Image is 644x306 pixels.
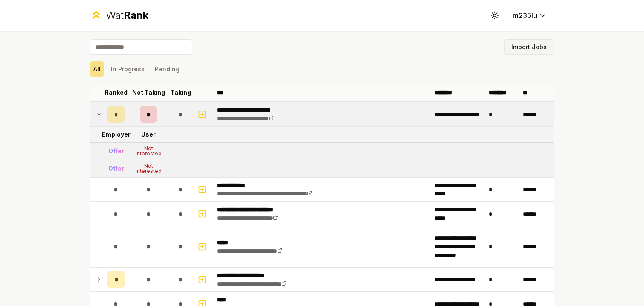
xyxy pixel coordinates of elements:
td: User [128,127,169,142]
div: Offer [108,147,124,155]
p: Ranked [104,88,128,97]
button: m235lu [506,8,554,23]
td: Employer [104,127,128,142]
span: Rank [124,9,148,21]
p: Taking [171,88,191,97]
div: Not Interested [131,146,165,156]
span: m235lu [513,10,537,20]
div: Not Interested [131,163,165,174]
a: WatRank [90,9,148,22]
button: Pending [151,61,183,77]
button: In Progress [107,61,148,77]
button: Import Jobs [504,39,554,55]
p: Not Taking [132,88,165,97]
div: Offer [108,164,124,173]
button: All [90,61,104,77]
div: Wat [106,9,148,22]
